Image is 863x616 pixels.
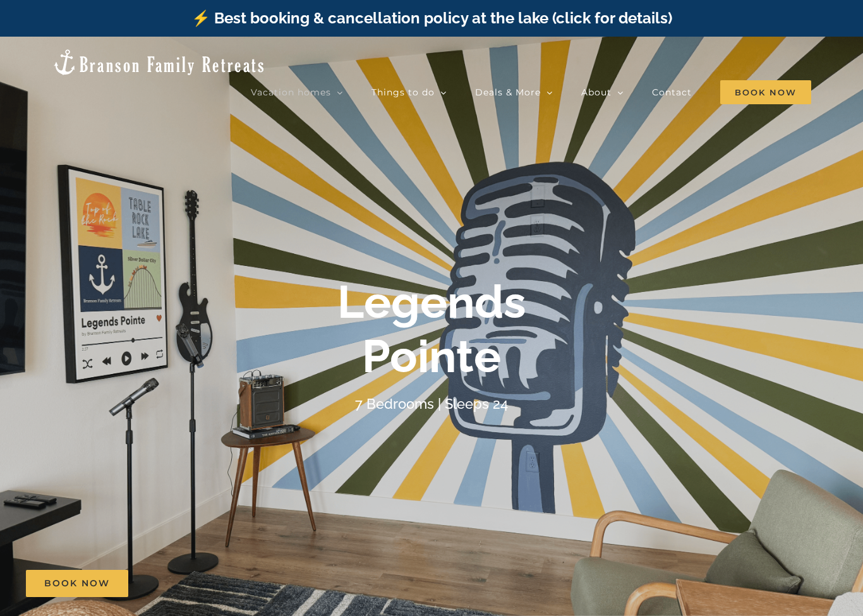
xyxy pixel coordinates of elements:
[355,396,508,412] h4: 7 Bedrooms | Sleeps 24
[581,88,612,97] span: About
[52,48,266,76] img: Branson Family Retreats Logo
[475,88,541,97] span: Deals & More
[26,570,128,597] a: Book Now
[371,88,435,97] span: Things to do
[371,80,447,105] a: Things to do
[475,80,553,105] a: Deals & More
[337,275,526,383] b: Legends Pointe
[251,88,331,97] span: Vacation homes
[191,9,672,27] a: ⚡️ Best booking & cancellation policy at the lake (click for details)
[581,80,624,105] a: About
[251,80,343,105] a: Vacation homes
[44,578,110,589] span: Book Now
[652,80,692,105] a: Contact
[251,80,811,105] nav: Main Menu
[652,88,692,97] span: Contact
[720,80,811,104] span: Book Now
